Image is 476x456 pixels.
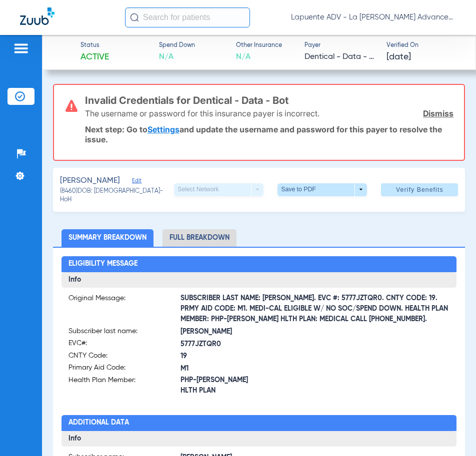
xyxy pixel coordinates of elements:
button: Save to PDF [277,183,367,196]
p: The username or password for this insurance payer is incorrect. [85,108,319,118]
span: Primary Aid Code: [68,363,180,375]
span: Payer [304,41,378,50]
span: [PERSON_NAME] [60,175,120,187]
span: Verified On [386,41,460,50]
span: Other Insurance [236,41,282,50]
span: [PERSON_NAME] [180,327,259,337]
h2: Eligibility Message [61,256,456,272]
p: Next step: Go to and update the username and password for this payer to resolve the issue. [85,124,454,144]
span: Subscriber last name: [68,326,180,339]
span: M1 [180,364,259,374]
input: Search for patients [125,7,250,27]
h3: Info [61,272,456,288]
img: Zuub Logo [20,7,54,25]
img: hamburger-icon [13,42,29,54]
span: Edit [132,177,141,187]
span: 19 [180,351,259,362]
span: Spend Down [159,41,195,50]
img: error-icon [65,100,77,112]
button: Verify Benefits [381,183,458,196]
img: Search Icon [130,13,139,22]
span: N/A [236,51,282,63]
li: Summary Breakdown [61,229,153,247]
a: Dismiss [423,108,453,118]
h3: Info [61,431,456,447]
span: SUBSCRIBER LAST NAME: [PERSON_NAME]. EVC #: 5777JZTQR0. CNTY CODE: 19. PRMY AID CODE: M1. MEDI-CA... [180,304,449,314]
span: Dentical - Data - Bot [304,51,378,63]
span: Original Message: [68,293,180,314]
span: Status [80,41,109,50]
a: Settings [147,124,179,134]
span: (8460) DOB: [DEMOGRAPHIC_DATA] - HoH [60,187,174,205]
span: CNTY Code: [68,351,180,363]
span: EVC#: [68,338,180,351]
span: 5777JZTQR0 [180,339,259,350]
span: N/A [159,51,195,63]
li: Full Breakdown [162,229,236,247]
span: [DATE] [386,51,411,63]
span: Active [80,51,109,63]
span: Lapuente ADV - La [PERSON_NAME] Advanced Dentistry [291,12,456,22]
span: Verify Benefits [396,186,443,194]
h3: Invalid Credentials for Dentical - Data - Bot [85,95,454,105]
span: PHP-[PERSON_NAME] HLTH PLAN [180,380,259,391]
span: Health Plan Member: [68,375,180,391]
h2: Additional Data [61,415,456,431]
